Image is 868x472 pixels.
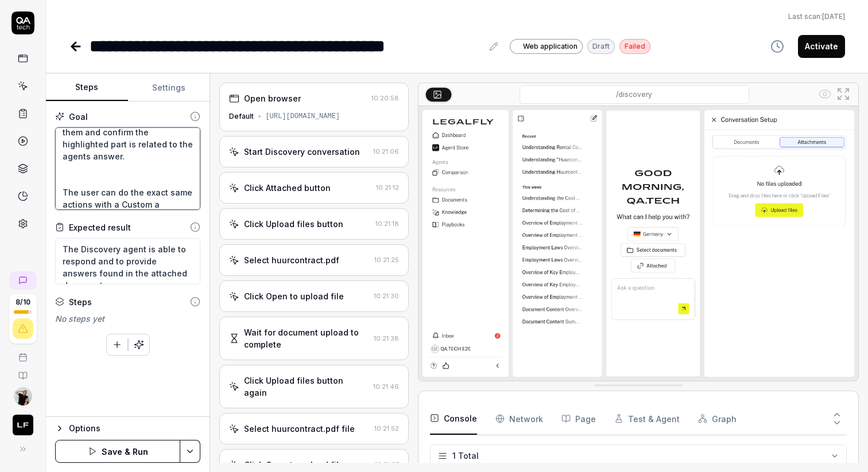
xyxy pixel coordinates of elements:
[375,461,399,469] time: 10:21:57
[374,334,399,342] time: 10:21:38
[430,403,477,435] button: Console
[788,11,845,22] button: Last scan:[DATE]
[244,326,369,350] div: Wait for document upload to complete
[55,422,200,435] button: Options
[244,218,343,230] div: Click Upload files button
[523,41,578,52] span: Web application
[374,292,399,300] time: 10:21:30
[698,403,737,435] button: Graph
[265,111,340,122] div: [URL][DOMAIN_NAME]
[376,184,399,192] time: 10:21:12
[374,256,399,264] time: 10:21:25
[244,290,344,302] div: Click Open to upload file
[69,221,131,233] div: Expected result
[834,85,852,103] button: Open in full screen
[46,74,128,102] button: Steps
[374,424,399,432] time: 10:21:52
[69,111,88,123] div: Goal
[510,38,583,54] a: Web application
[69,296,92,308] div: Steps
[55,440,180,463] button: Save & Run
[244,375,368,399] div: Click Upload files button again
[9,271,37,290] a: New conversation
[14,387,32,405] img: 4cfcff40-75ee-4a48-a2b0-1984f07fefe6.jpeg
[5,362,41,380] a: Documentation
[619,39,650,54] div: Failed
[373,147,399,155] time: 10:21:06
[244,92,301,104] div: Open browser
[55,313,200,325] div: No steps yet
[244,459,344,471] div: Click Open to upload file
[764,35,791,58] button: View version history
[561,403,596,435] button: Page
[587,39,615,54] div: Draft
[244,254,339,266] div: Select huurcontract.pdf
[5,405,41,438] button: LEGALFLY Logo
[5,344,41,362] a: Book a call with us
[244,146,360,158] div: Start Discovery conversation
[614,403,680,435] button: Test & Agent
[13,415,33,435] img: LEGALFLY Logo
[128,74,210,102] button: Settings
[798,35,845,58] button: Activate
[373,383,399,391] time: 10:21:46
[816,85,834,103] button: Show all interative elements
[229,111,254,122] div: Default
[822,12,845,21] time: [DATE]
[788,11,845,22] span: Last scan:
[371,94,399,102] time: 10:20:58
[244,423,355,435] div: Select huurcontract.pdf file
[69,422,200,435] div: Options
[375,220,399,228] time: 10:21:18
[418,106,858,381] img: Screenshot
[15,299,30,306] span: 8 / 10
[495,403,543,435] button: Network
[244,182,331,194] div: Click Attached button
